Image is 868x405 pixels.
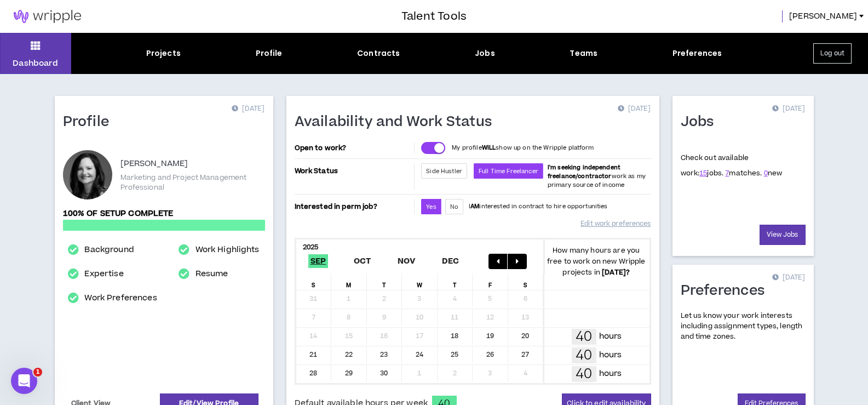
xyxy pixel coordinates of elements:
p: Check out available work: [681,153,783,178]
span: Oct [352,254,373,268]
p: [DATE] [772,104,805,115]
a: Edit work preferences [580,214,651,233]
a: 0 [764,168,768,178]
strong: WILL [482,144,496,152]
div: S [296,273,332,290]
div: Teams [570,48,597,59]
b: I'm seeking independent freelance/contractor [548,163,620,180]
button: Log out [813,43,852,64]
div: Profile [256,48,283,59]
p: [DATE] [772,272,805,283]
h3: Talent Tools [401,8,467,25]
span: new [764,168,783,178]
p: 100% of setup complete [63,208,265,220]
a: View Jobs [760,225,806,245]
h1: Jobs [681,113,722,131]
strong: AM [470,202,479,210]
p: hours [599,330,622,343]
a: Work Highlights [196,243,260,256]
div: Projects [146,48,181,59]
p: Work Status [295,163,412,179]
div: T [367,273,403,290]
span: matches. [725,168,762,178]
div: S [508,273,544,290]
span: Nov [395,254,418,268]
a: Resume [196,267,228,281]
p: Open to work? [295,144,412,152]
p: Dashboard [13,58,58,69]
p: [PERSON_NAME] [120,157,188,170]
a: Background [84,243,134,256]
p: Marketing and Project Management Professional [120,173,265,192]
p: [DATE] [618,104,651,115]
div: M [331,273,367,290]
p: I interested in contract to hire opportunities [469,202,608,211]
p: hours [599,349,622,361]
p: How many hours are you free to work on new Wripple projects in [543,245,649,278]
span: work as my primary source of income [548,163,646,189]
span: jobs. [699,168,723,178]
span: Dec [440,254,462,268]
p: Interested in perm job? [295,199,412,214]
span: No [450,203,458,211]
iframe: Intercom live chat [11,368,37,394]
h1: Preferences [681,282,773,300]
a: 7 [725,168,729,178]
p: [DATE] [232,104,265,115]
p: Let us know your work interests including assignment types, length and time zones. [681,311,806,343]
div: Jobs [475,48,495,59]
p: My profile show up on the Wripple platform [452,144,594,152]
span: Side Hustler [426,167,462,175]
div: T [438,273,473,290]
div: Kim A. [63,150,112,199]
div: W [402,273,438,290]
span: [PERSON_NAME] [789,10,857,22]
span: Sep [308,254,329,268]
a: Expertise [84,267,123,281]
b: 2025 [303,242,319,252]
p: hours [599,368,622,380]
b: [DATE] ? [602,267,630,277]
h1: Availability and Work Status [295,113,501,131]
div: F [473,273,508,290]
span: Yes [426,203,436,211]
a: Work Preferences [84,292,157,305]
a: 15 [699,168,707,178]
span: 1 [33,368,42,377]
div: Contracts [357,48,400,59]
div: Preferences [672,48,722,59]
h1: Profile [63,113,118,131]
